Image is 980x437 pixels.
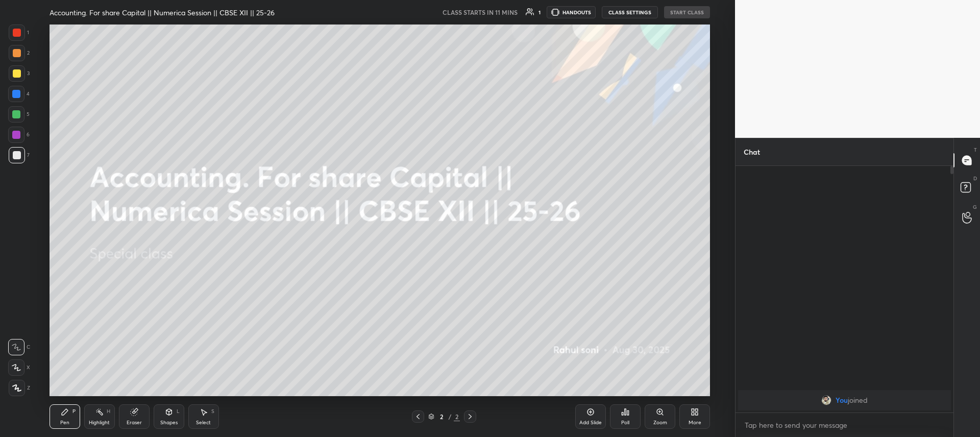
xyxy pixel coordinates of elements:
[107,409,110,414] div: H
[9,65,30,82] div: 3
[454,412,460,421] div: 2
[547,6,596,18] button: HANDOUTS
[653,420,667,425] div: Zoom
[8,106,30,123] div: 5
[211,409,214,414] div: S
[973,203,977,211] p: G
[736,388,953,412] div: grid
[848,396,868,404] span: joined
[196,420,211,425] div: Select
[9,147,30,163] div: 7
[973,175,977,182] p: D
[8,86,30,102] div: 4
[60,420,69,425] div: Pen
[8,339,30,355] div: C
[89,420,110,425] div: Highlight
[602,6,658,18] button: CLASS SETTINGS
[9,380,30,396] div: Z
[974,146,977,154] p: T
[72,409,76,414] div: P
[836,396,848,404] span: You
[579,420,602,425] div: Add Slide
[538,10,541,15] div: 1
[8,127,30,143] div: 6
[449,414,452,420] div: /
[436,414,447,420] div: 2
[50,8,275,17] h4: Accounting. For share Capital || Numerica Session || CBSE XII || 25-26
[9,45,30,61] div: 2
[177,409,180,414] div: L
[443,8,518,17] h5: CLASS STARTS IN 11 MINS
[689,420,701,425] div: More
[9,25,29,41] div: 1
[127,420,142,425] div: Eraser
[160,420,178,425] div: Shapes
[621,420,629,425] div: Poll
[821,395,831,405] img: fc0a0bd67a3b477f9557aca4a29aa0ad.19086291_AOh14GgchNdmiCeYbMdxktaSN3Z4iXMjfHK5yk43KqG_6w%3Ds96-c
[736,138,768,165] p: Chat
[8,359,30,376] div: X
